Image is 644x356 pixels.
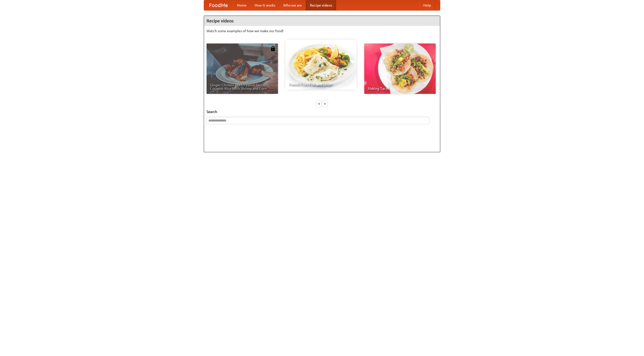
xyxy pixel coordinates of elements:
div: « [317,100,321,107]
h5: Search [207,109,437,114]
a: Home [233,0,251,10]
a: FoodMe [204,0,233,10]
a: Help [419,0,435,10]
div: » [323,100,327,107]
img: 483408.png [270,46,275,51]
a: Who we are [279,0,306,10]
a: How it works [251,0,279,10]
a: Making Tacos [364,44,436,94]
a: Recipe videos [306,0,336,10]
span: Making Tacos [368,87,432,90]
a: French Fries Fish and Chips [285,39,357,90]
span: French Fries Fish and Chips [289,83,353,86]
p: Watch some examples of how we make our food! [207,28,437,33]
h4: Recipe videos [204,16,440,26]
